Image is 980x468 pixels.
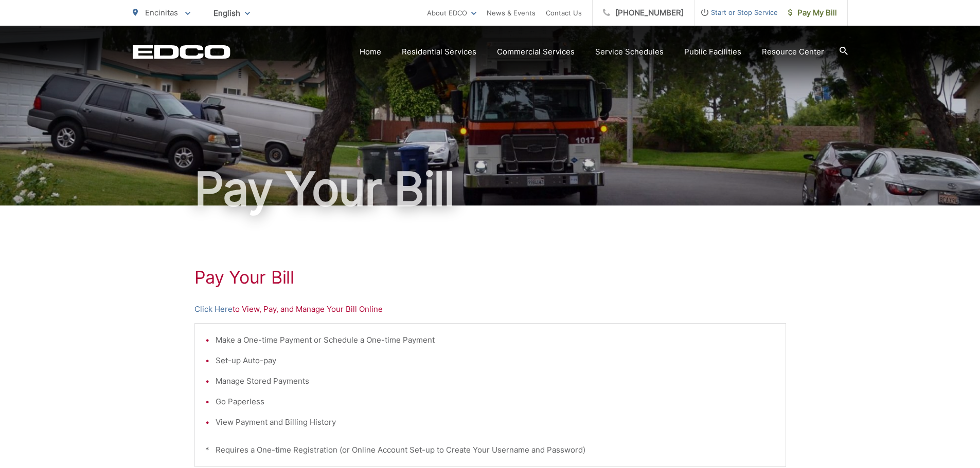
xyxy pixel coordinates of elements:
[216,396,775,408] li: Go Paperless
[762,46,824,58] a: Resource Center
[788,7,837,19] span: Pay My Bill
[360,46,381,58] a: Home
[427,7,476,19] a: About EDCO
[145,8,178,17] span: Encinitas
[487,7,536,19] a: News & Events
[216,416,775,428] li: View Payment and Billing History
[194,303,786,315] p: to View, Pay, and Manage Your Bill Online
[684,46,741,58] a: Public Facilities
[194,267,786,288] h1: Pay Your Bill
[216,375,775,387] li: Manage Stored Payments
[194,303,233,315] a: Click Here
[133,163,848,215] h1: Pay Your Bill
[205,444,775,456] p: * Requires a One-time Registration (or Online Account Set-up to Create Your Username and Password)
[216,334,775,346] li: Make a One-time Payment or Schedule a One-time Payment
[546,7,582,19] a: Contact Us
[216,354,775,367] li: Set-up Auto-pay
[133,45,230,59] a: EDCD logo. Return to the homepage.
[206,4,258,22] span: English
[402,46,476,58] a: Residential Services
[497,46,575,58] a: Commercial Services
[595,46,664,58] a: Service Schedules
